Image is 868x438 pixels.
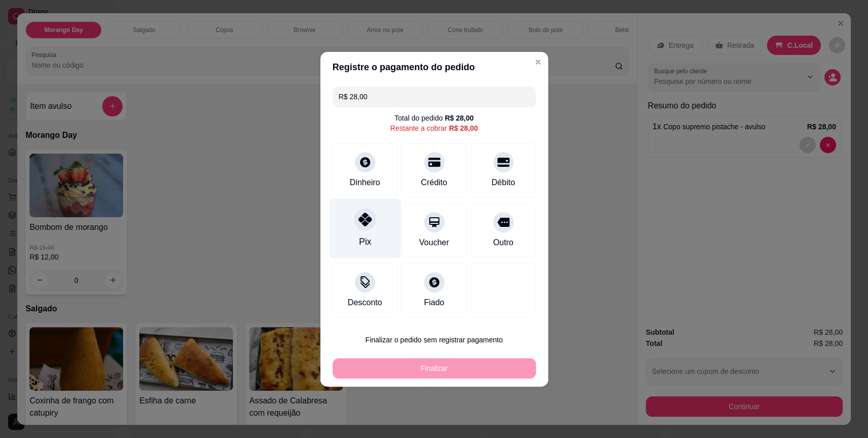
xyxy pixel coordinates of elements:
[390,123,477,133] div: Restante a cobrar
[424,297,444,309] div: Fiado
[339,86,530,107] input: Ex.: hambúrguer de cordeiro
[449,123,478,133] div: R$ 28,00
[445,113,474,123] div: R$ 28,00
[350,177,380,189] div: Dinheiro
[395,113,474,123] div: Total do pedido
[530,54,546,70] button: Close
[419,237,449,249] div: Voucher
[333,330,536,350] button: Finalizar o pedido sem registrar pagamento
[348,297,382,309] div: Desconto
[493,237,513,249] div: Outro
[358,235,371,248] div: Pix
[320,52,548,82] header: Registre o pagamento do pedido
[421,177,447,189] div: Crédito
[491,177,515,189] div: Débito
